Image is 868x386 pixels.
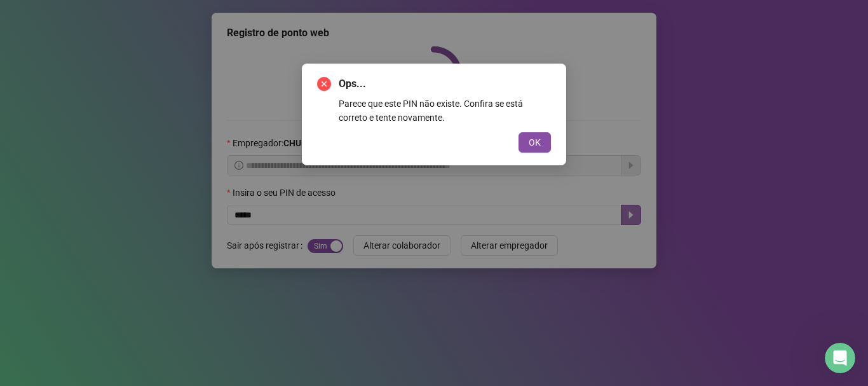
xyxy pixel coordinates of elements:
span: OK [529,135,541,149]
iframe: Intercom live chat [825,343,855,373]
button: OK [519,132,551,153]
div: Parece que este PIN não existe. Confira se está correto e tente novamente. [339,97,551,125]
span: Ops... [339,76,551,92]
span: close-circle [317,77,331,91]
